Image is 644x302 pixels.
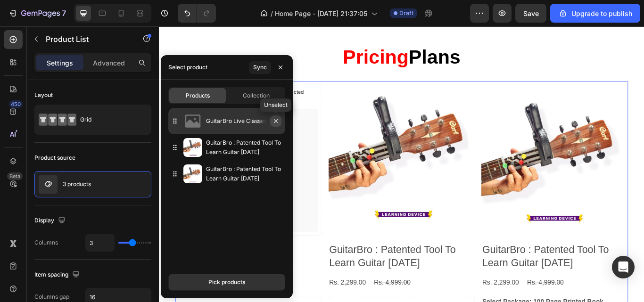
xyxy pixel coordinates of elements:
p: Product List [46,33,126,45]
p: Catch your customer's attention with attracted media. [44,73,182,90]
div: Layout [34,91,53,99]
img: product feature img [39,175,58,194]
span: Draft [399,9,413,17]
p: 7 [62,8,66,19]
div: Columns gap [34,293,69,301]
span: Collection [243,91,270,100]
div: Grid [80,109,138,131]
a: GuitarBro : Patented Tool To Learn Guitar in 30 Days [376,65,547,236]
h2: GuitarBro Live Classes [19,252,190,269]
div: Beta [7,172,23,180]
div: Product List [31,51,66,60]
img: collections [183,138,202,157]
div: Product source [34,154,75,162]
div: Sync [253,63,267,72]
div: Columns [34,238,58,247]
p: Settings [47,58,73,68]
span: sync data [100,82,126,89]
div: Undo/Redo [178,4,216,23]
div: Open Intercom Messenger [612,256,635,278]
input: Auto [86,234,114,251]
p: Advanced [93,58,125,68]
p: GuitarBro : Patented Tool To Learn Guitar [DATE] [206,164,281,183]
a: GuitarBro : Patented Tool To Learn Guitar in 30 Days [198,65,369,236]
span: Pricing [215,24,291,49]
p: GuitarBro : Patented Tool To Learn Guitar [DATE] [206,138,281,157]
button: Sync [249,61,271,74]
span: or [91,82,126,89]
span: Add image [63,82,91,89]
button: Save [515,4,546,23]
span: Home Page - [DATE] 21:37:05 [275,8,367,18]
div: Pick products [208,278,245,286]
img: collections [183,112,202,131]
img: GuitarBro : Patented Tool To Learn Guitar in 30 Days - GuitarBro [376,65,547,236]
span: / [271,8,273,18]
div: Select product [168,63,207,72]
div: 450 [9,100,23,108]
img: collections [183,164,202,183]
h2: Plans [19,22,547,51]
div: Upgrade to publish [558,8,632,18]
span: Save [523,9,539,17]
p: 3 products [63,181,91,188]
button: Pick products [168,274,285,291]
h2: GuitarBro : Patented Tool To Learn Guitar [DATE] [376,252,547,284]
span: Products [186,91,210,100]
div: Item spacing [34,269,82,281]
div: Display [34,214,67,227]
h2: GuitarBro : Patented Tool To Learn Guitar [DATE] [198,252,369,284]
button: Upgrade to publish [550,4,640,23]
p: GuitarBro Live Classes [206,116,281,126]
img: GuitarBro : Patented Tool To Learn Guitar in 30 Days - GuitarBro [198,65,369,236]
iframe: Design area [159,26,644,302]
button: 7 [4,4,70,23]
